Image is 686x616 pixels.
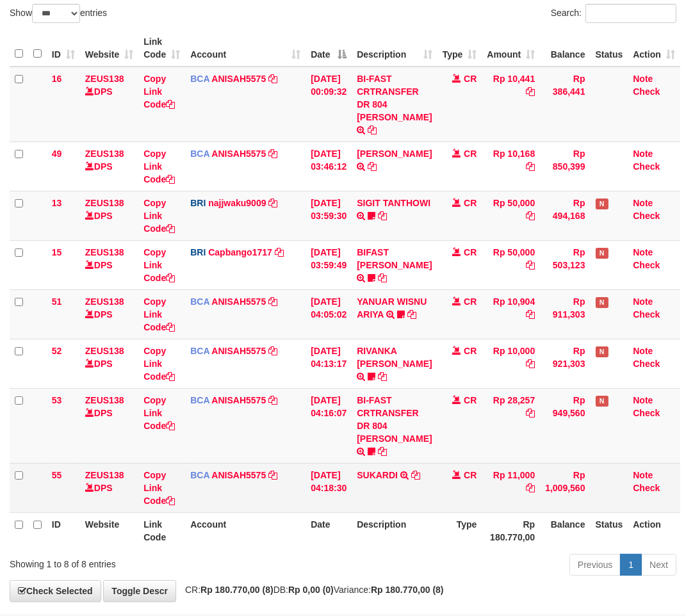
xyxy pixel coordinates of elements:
[80,67,138,142] td: DPS
[526,408,535,418] a: Copy Rp 28,257 to clipboard
[482,512,540,549] th: Rp 180.770,00
[378,446,387,457] a: Copy BI-FAST CRTRANSFER DR 804 MUHAMAD ILYASAH to clipboard
[10,4,107,23] label: Show entries
[641,554,676,576] a: Next
[80,30,138,67] th: Website: activate to sort column ascending
[482,388,540,463] td: Rp 28,257
[357,247,432,270] a: BIFAST [PERSON_NAME]
[378,211,387,221] a: Copy SIGIT TANTHOWI to clipboard
[143,149,175,184] a: Copy Link Code
[596,396,608,407] span: Has Note
[633,260,660,270] a: Check
[633,74,653,84] a: Note
[52,74,62,84] span: 16
[540,463,590,512] td: Rp 1,009,560
[306,240,352,289] td: [DATE] 03:59:49
[200,585,274,595] strong: Rp 180.770,00 (8)
[52,247,62,257] span: 15
[52,149,62,159] span: 49
[268,198,277,208] a: Copy najjwaku9009 to clipboard
[143,74,175,109] a: Copy Link Code
[138,30,185,67] th: Link Code: activate to sort column ascending
[306,289,352,339] td: [DATE] 04:05:02
[633,198,653,208] a: Note
[437,30,482,67] th: Type: activate to sort column ascending
[482,240,540,289] td: Rp 50,000
[85,74,124,84] a: ZEUS138
[540,191,590,240] td: Rp 494,168
[464,346,477,356] span: CR
[143,395,175,431] a: Copy Link Code
[268,74,277,84] a: Copy ANISAH5575 to clipboard
[190,198,206,208] span: BRI
[80,463,138,512] td: DPS
[591,512,628,549] th: Status
[526,86,535,97] a: Copy Rp 10,441 to clipboard
[482,289,540,339] td: Rp 10,904
[211,149,266,159] a: ANISAH5575
[526,483,535,493] a: Copy Rp 11,000 to clipboard
[464,470,477,480] span: CR
[633,149,653,159] a: Note
[437,512,482,549] th: Type
[80,240,138,289] td: DPS
[352,67,437,142] td: BI-FAST CRTRANSFER DR 804 [PERSON_NAME]
[306,463,352,512] td: [DATE] 04:18:30
[482,339,540,388] td: Rp 10,000
[633,395,653,405] a: Note
[352,30,437,67] th: Description: activate to sort column ascending
[211,346,266,356] a: ANISAH5575
[10,553,276,571] div: Showing 1 to 8 of 8 entries
[526,359,535,369] a: Copy Rp 10,000 to clipboard
[143,198,175,234] a: Copy Link Code
[464,296,477,307] span: CR
[80,289,138,339] td: DPS
[211,395,266,405] a: ANISAH5575
[143,247,175,283] a: Copy Link Code
[540,30,590,67] th: Balance
[306,388,352,463] td: [DATE] 04:16:07
[85,346,124,356] a: ZEUS138
[569,554,621,576] a: Previous
[378,273,387,283] a: Copy BIFAST ANTONIUS GAG to clipboard
[591,30,628,67] th: Status
[633,359,660,369] a: Check
[306,67,352,142] td: [DATE] 00:09:32
[80,388,138,463] td: DPS
[633,483,660,493] a: Check
[540,142,590,191] td: Rp 850,399
[208,247,272,257] a: Capbango1717
[85,296,124,307] a: ZEUS138
[211,470,266,480] a: ANISAH5575
[208,198,266,208] a: najjwaku9009
[179,585,444,595] span: CR: DB: Variance:
[526,260,535,270] a: Copy Rp 50,000 to clipboard
[357,346,432,369] a: RIVANKA [PERSON_NAME]
[540,512,590,549] th: Balance
[80,191,138,240] td: DPS
[52,395,62,405] span: 53
[585,4,676,23] input: Search:
[482,463,540,512] td: Rp 11,000
[138,512,185,549] th: Link Code
[143,296,175,332] a: Copy Link Code
[85,395,124,405] a: ZEUS138
[185,512,306,549] th: Account
[103,580,176,602] a: Toggle Descr
[540,240,590,289] td: Rp 503,123
[526,211,535,221] a: Copy Rp 50,000 to clipboard
[268,296,277,307] a: Copy ANISAH5575 to clipboard
[190,247,206,257] span: BRI
[185,30,306,67] th: Account: activate to sort column ascending
[482,142,540,191] td: Rp 10,168
[306,191,352,240] td: [DATE] 03:59:30
[306,339,352,388] td: [DATE] 04:13:17
[540,339,590,388] td: Rp 921,303
[47,30,80,67] th: ID: activate to sort column ascending
[52,296,62,307] span: 51
[633,296,653,307] a: Note
[80,512,138,549] th: Website
[306,30,352,67] th: Date: activate to sort column descending
[464,198,477,208] span: CR
[352,388,437,463] td: BI-FAST CRTRANSFER DR 804 [PERSON_NAME]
